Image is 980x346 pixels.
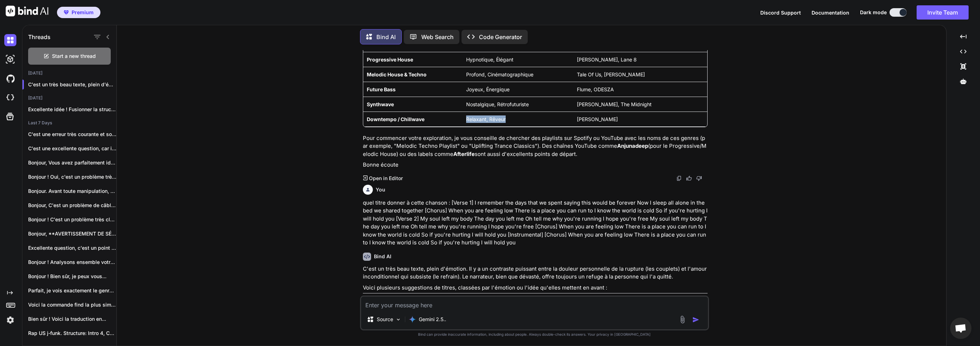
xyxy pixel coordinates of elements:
[374,253,391,260] h6: Bind AI
[678,315,687,324] img: attachment
[4,53,16,65] img: darkAi-studio
[22,70,116,76] h2: [DATE]
[950,318,971,339] div: Ouvrir le chat
[360,332,709,337] p: Bind can provide inaccurate information, including about people. Always double-check its answers....
[376,186,385,193] h6: You
[52,53,96,60] span: Start a new thread
[463,52,573,67] td: Hypnotique, Élégant
[573,82,707,97] td: Flume, ODESZA
[28,106,116,113] p: Excellente idée ! Fusionner la structure hypnotique...
[363,161,708,169] p: Bonne écoute
[463,67,573,82] td: Profond, Cinématographique
[22,95,116,101] h2: [DATE]
[760,10,801,16] span: Discord Support
[463,97,573,112] td: Nostalgique, Rétrofuturiste
[686,175,692,181] img: like
[28,330,116,337] p: Rap US j‑funk. Structure: Intro 4, Couplet...
[860,9,887,16] span: Dark mode
[573,112,707,126] td: [PERSON_NAME]
[696,175,702,181] img: dislike
[4,92,16,104] img: cloudideIcon
[28,81,116,88] p: C'est un très beau texte, plein d'émotio...
[409,316,416,323] img: Gemini 2.5 Pro
[28,188,116,195] p: Bonjour. Avant toute manipulation, coupez le courant...
[617,142,648,149] strong: Anjunadeep
[419,316,446,323] p: Gemini 2.5..
[28,202,116,209] p: Bonjour, C'est un problème de câblage très...
[377,316,393,323] p: Source
[64,10,69,15] img: premium
[573,97,707,112] td: [PERSON_NAME], The Midnight
[692,316,699,323] img: icon
[367,86,396,92] strong: Future Bass
[57,7,100,18] button: premiumPremium
[6,6,48,16] img: Bind AI
[28,230,116,237] p: Bonjour, **AVERTISSEMENT DE SÉCURITÉ : Avant toute...
[28,159,116,166] p: Bonjour, Vous avez parfaitement identifié le problème...
[421,33,454,41] p: Web Search
[367,116,424,122] strong: Downtempo / Chillwave
[4,34,16,46] img: darkChat
[28,173,116,180] p: Bonjour ! Oui, c'est un problème très...
[367,101,394,107] strong: Synthwave
[463,112,573,126] td: Relaxant, Rêveur
[367,56,413,63] strong: Progressive House
[363,265,708,281] p: C'est un très beau texte, plein d'émotion. Il y a un contraste puissant entre la douleur personne...
[28,315,116,323] p: Bien sûr ! Voici la traduction en...
[573,67,707,82] td: Tale Of Us, [PERSON_NAME]
[28,131,116,138] p: C'est une erreur très courante et souvent...
[812,10,849,16] span: Documentation
[453,151,475,157] strong: Afterlife
[28,145,116,152] p: C'est une excellente question, car il n'existe...
[479,33,522,41] p: Code Generator
[363,199,708,247] p: quel titre donner à cette chanson : [Verse 1] I remember the days that we spent saying this would...
[760,9,801,16] button: Discord Support
[4,314,16,326] img: settings
[4,72,16,85] img: githubDark
[367,71,427,77] strong: Melodic House & Techno
[28,244,116,252] p: Excellente question, c'est un point très important...
[573,52,707,67] td: [PERSON_NAME], Lane 8
[22,120,116,126] h2: Last 7 Days
[28,259,116,266] p: Bonjour ! Analysons ensemble votre interrupteur pour...
[676,175,682,181] img: copy
[363,134,708,158] p: Pour commencer votre exploration, je vous conseille de chercher des playlists sur Spotify ou YouT...
[72,9,94,16] span: Premium
[376,33,396,41] p: Bind AI
[28,216,116,223] p: Bonjour ! C'est un problème très classique...
[395,317,401,323] img: Pick Models
[812,9,849,16] button: Documentation
[369,175,403,182] p: Open in Editor
[28,287,116,294] p: Parfait, je vois exactement le genre d'énergie...
[28,301,116,308] p: Voici la commande find la plus simple:...
[28,33,51,41] h1: Threads
[463,82,573,97] td: Joyeux, Énergique
[28,273,116,280] p: Bonjour ! Bien sûr, je peux vous...
[363,284,708,292] p: Voici plusieurs suggestions de titres, classées par l'émotion ou l'idée qu'elles mettent en avant :
[917,5,969,20] button: Invite Team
